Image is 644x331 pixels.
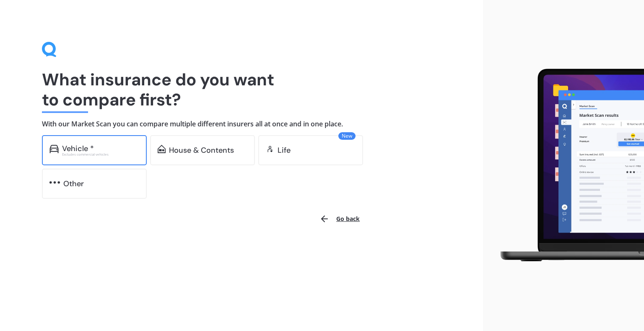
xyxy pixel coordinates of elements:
[490,64,644,267] img: laptop.webp
[63,180,84,188] div: Other
[49,145,59,153] img: car.f15378c7a67c060ca3f3.svg
[169,146,234,154] div: House & Contents
[62,153,139,156] div: Excludes commercial vehicles
[49,178,60,187] img: other.81dba5aafe580aa69f38.svg
[158,145,166,153] img: home-and-contents.b802091223b8502ef2dd.svg
[338,132,356,140] span: New
[314,209,365,229] button: Go back
[266,145,274,153] img: life.f720d6a2d7cdcd3ad642.svg
[42,69,441,110] h1: What insurance do you want to compare first?
[42,120,441,128] h4: With our Market Scan you can compare multiple different insurers all at once and in one place.
[278,146,291,154] div: Life
[62,144,94,153] div: Vehicle *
